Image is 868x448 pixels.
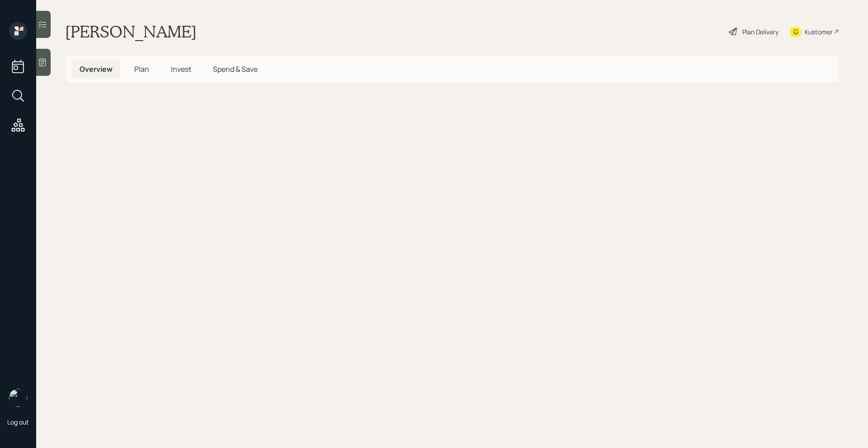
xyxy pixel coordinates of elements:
div: Log out [7,418,29,426]
span: Invest [171,64,191,74]
div: Plan Delivery [742,27,778,37]
span: Plan [134,64,149,74]
div: Kustomer [805,27,833,37]
span: Overview [80,64,113,74]
h1: [PERSON_NAME] [65,22,197,42]
span: Spend & Save [213,64,258,74]
img: retirable_logo.png [9,389,27,407]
